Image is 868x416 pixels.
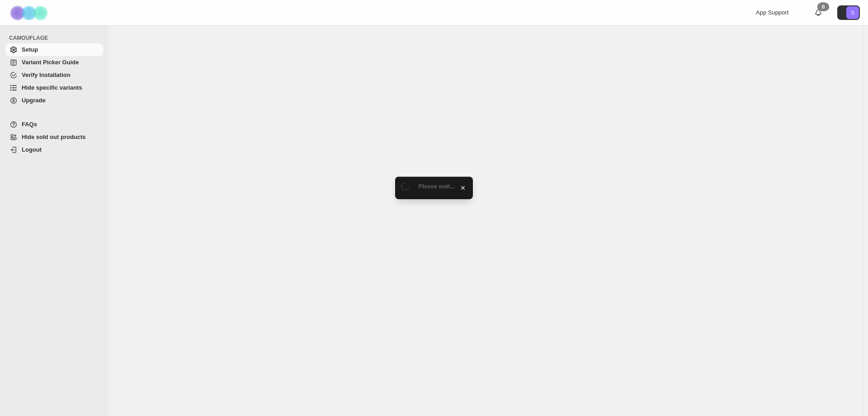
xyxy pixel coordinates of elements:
a: Upgrade [5,94,103,107]
text: S [851,10,854,15]
span: CAMOUFLAGE [9,34,104,42]
span: Avatar with initials S [846,6,859,19]
span: Logout [22,146,42,153]
a: Setup [5,43,103,56]
a: Logout [5,143,103,156]
span: Upgrade [22,97,46,104]
a: FAQs [5,118,103,131]
span: Variant Picker Guide [22,59,79,66]
a: 0 [814,8,823,17]
button: Avatar with initials S [837,5,860,20]
a: Hide specific variants [5,81,103,94]
a: Verify Installation [5,69,103,81]
span: Setup [22,46,38,53]
a: Variant Picker Guide [5,56,103,69]
div: 0 [817,2,829,11]
span: Hide sold out products [22,134,86,140]
a: Hide sold out products [5,131,103,143]
span: Hide specific variants [22,84,82,91]
span: Please wait... [419,183,455,190]
span: FAQs [22,121,37,128]
span: App Support [756,9,788,16]
span: Verify Installation [22,72,71,78]
img: Camouflage [7,0,52,25]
